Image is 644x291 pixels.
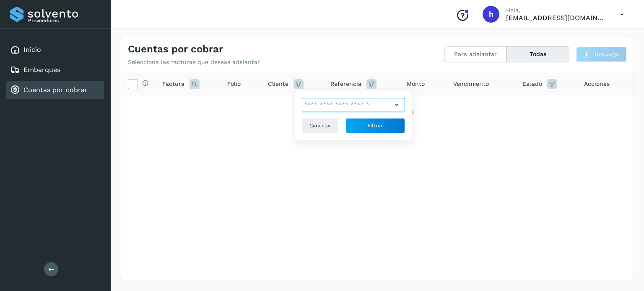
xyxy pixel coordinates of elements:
p: Proveedores [28,18,101,23]
div: Embarques [6,61,104,79]
a: Embarques [23,66,60,74]
div: No hay datos disponibles [132,107,623,116]
span: Monto [407,80,425,88]
a: Inicio [23,46,41,54]
button: Todas [507,46,569,62]
button: Para adelantar [444,46,507,62]
div: Inicio [6,41,104,59]
span: Cliente [268,80,288,88]
h4: Cuentas por cobrar [128,43,223,55]
span: Estado [522,80,542,88]
p: Selecciona las facturas que deseas adelantar [128,59,260,66]
a: Cuentas por cobrar [23,86,88,94]
p: Hola, [506,7,607,14]
span: Vencimiento [453,80,489,88]
p: hpichardo@karesan.com.mx [506,14,607,22]
span: Folio [227,80,241,88]
span: Factura [162,80,184,88]
span: Descargar [595,51,620,58]
span: Referencia [330,80,361,88]
div: Cuentas por cobrar [6,81,104,99]
span: Acciones [584,80,610,88]
button: Descargar [576,47,627,62]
